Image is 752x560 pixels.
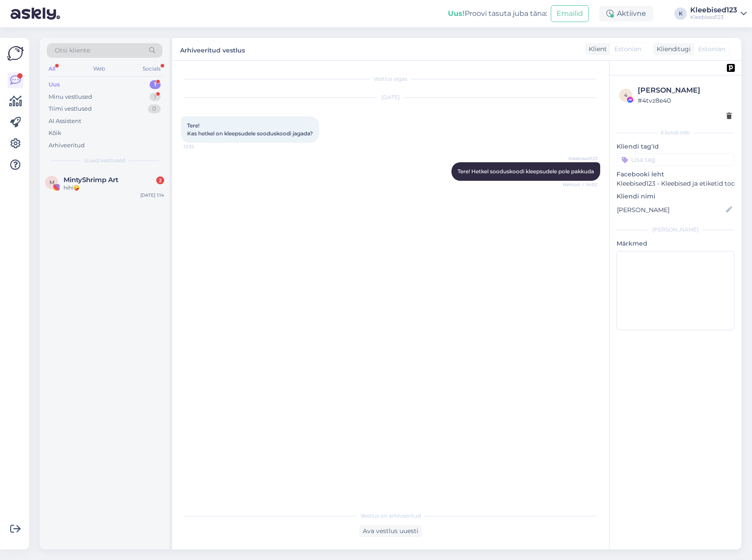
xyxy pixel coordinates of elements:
p: Kliendi tag'id [617,142,734,151]
span: Tere! Hetkel sooduskoodi kleepsudele pole pakkuda [458,168,594,175]
div: K [674,7,687,20]
div: Kõik [49,129,61,138]
span: Vestlus on arhiveeritud [361,512,421,520]
div: [DATE] 1:14 [140,192,164,198]
div: Ava vestlus uuesti [359,525,422,537]
span: MintyShrimp Art [64,176,118,184]
div: Uus [49,80,60,89]
a: Kleebised123Kleebised123 [690,7,747,21]
div: Arhiveeritud [49,141,85,150]
p: Märkmed [617,239,734,248]
div: Socials [141,63,162,75]
div: 0 [148,105,161,113]
span: Kleebised123 [564,155,598,162]
div: Web [91,63,107,75]
span: 12:32 [184,143,217,150]
div: 2 [156,176,164,184]
div: AI Assistent [49,117,81,126]
div: Kliendi info [617,129,734,137]
div: Kleebised123 [690,7,737,14]
p: Facebooki leht [617,170,734,179]
div: Tiimi vestlused [49,105,92,113]
b: Uus! [448,9,465,18]
span: Tere! Kas hetkel on kleepsudele sooduskoodi jagada? [187,122,313,137]
button: Emailid [551,5,589,22]
div: Klienditugi [653,45,691,54]
div: Minu vestlused [49,93,92,101]
span: M [49,179,54,186]
span: 4 [624,92,628,98]
p: Kleebised123 - Kleebised ja etiketid toodetele ning kleebised autodele. [617,179,734,188]
div: [DATE] [181,93,600,101]
input: Lisa nimi [617,205,724,215]
div: All [47,63,57,75]
div: Vestlus algas [181,75,600,83]
p: Kliendi nimi [617,192,734,201]
input: Lisa tag [617,153,734,166]
div: [PERSON_NAME] [638,85,732,96]
img: Askly Logo [7,45,24,62]
div: 1 [150,80,161,89]
div: Aktiivne [599,6,653,22]
img: pd [727,64,735,72]
div: Proovi tasuta juba täna: [448,8,547,19]
span: Estonian [614,45,641,54]
div: # 4tvz8e40 [638,96,732,105]
span: Estonian [698,45,725,54]
div: 1 [150,93,161,101]
span: Nähtud ✓ 14:02 [563,181,598,188]
div: hihi🤪 [64,184,164,192]
label: Arhiveeritud vestlus [180,43,245,55]
span: Otsi kliente [55,46,90,55]
div: Klient [585,45,607,54]
div: Kleebised123 [690,14,737,21]
span: Uued vestlused [84,157,125,164]
div: [PERSON_NAME] [617,226,734,234]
